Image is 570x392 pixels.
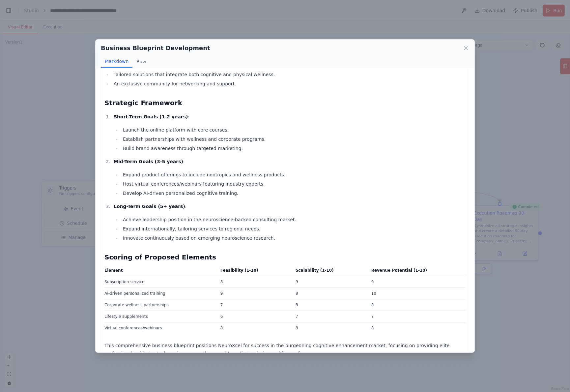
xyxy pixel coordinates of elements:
[114,202,466,210] p: :
[367,299,466,311] td: 8
[121,135,466,143] li: Establish partnerships with wellness and corporate programs.
[367,267,466,276] th: Revenue Potential (1-10)
[216,267,292,276] th: Feasibility (1-10)
[121,180,466,188] li: Host virtual conferences/webinars featuring industry experts.
[112,71,466,78] li: Tailored solutions that integrate both cognitive and physical wellness.
[121,189,466,197] li: Develop AI-driven personalized cognitive training.
[367,322,466,334] td: 8
[104,299,216,311] td: Corporate wellness partnerships
[367,276,466,287] td: 9
[104,276,216,287] td: Subscription service
[367,311,466,322] td: 7
[132,55,150,68] button: Raw
[216,276,292,287] td: 8
[104,322,216,334] td: Virtual conferences/webinars
[114,159,183,164] strong: Mid-Term Goals (3-5 years)
[104,311,216,322] td: Lifestyle supplements
[104,98,466,107] h2: Strategic Framework
[216,299,292,311] td: 7
[121,126,466,134] li: Launch the online platform with core courses.
[121,234,466,242] li: Innovate continuously based on emerging neuroscience research.
[121,225,466,233] li: Expand internationally, tailoring services to regional needs.
[114,158,466,166] p: :
[292,322,367,334] td: 8
[292,299,367,311] td: 8
[292,276,367,287] td: 9
[101,55,132,68] button: Markdown
[112,80,466,88] li: An exclusive community for networking and support.
[114,204,185,209] strong: Long-Term Goals (5+ years)
[292,267,367,276] th: Scalability (1-10)
[216,287,292,299] td: 9
[121,144,466,152] li: Build brand awareness through targeted marketing.
[114,114,188,119] strong: Short-Term Goals (1-2 years)
[104,342,466,357] p: This comprehensive business blueprint positions NeuroXcel for success in the burgeoning cognitive...
[104,267,216,276] th: Element
[104,253,466,262] h2: Scoring of Proposed Elements
[367,287,466,299] td: 10
[114,113,466,121] p: :
[292,311,367,322] td: 7
[104,287,216,299] td: AI-driven personalized training
[216,311,292,322] td: 6
[121,171,466,179] li: Expand product offerings to include nootropics and wellness products.
[216,322,292,334] td: 8
[121,216,466,224] li: Achieve leadership position in the neuroscience-backed consulting market.
[101,44,210,53] h2: Business Blueprint Development
[292,287,367,299] td: 8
